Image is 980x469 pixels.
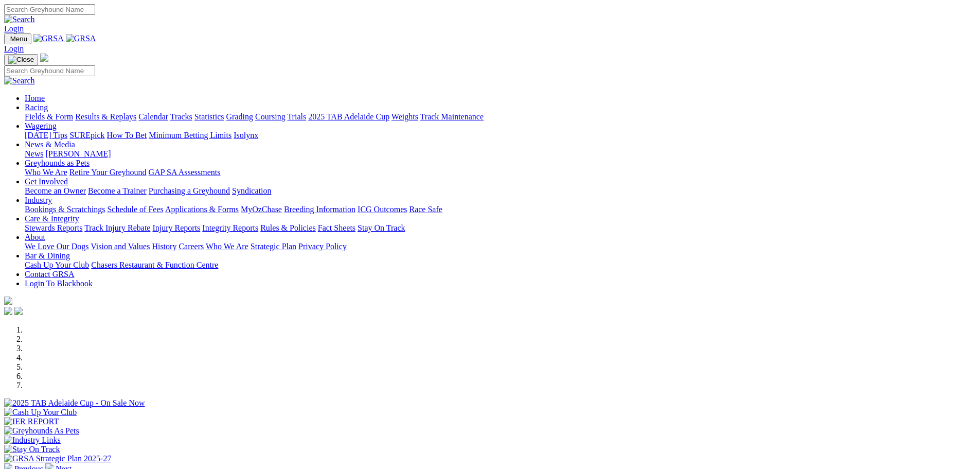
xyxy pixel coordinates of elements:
a: [PERSON_NAME] [45,149,111,158]
a: Who We Are [206,242,248,251]
a: Breeding Information [284,205,355,214]
input: Search [4,65,95,76]
a: Trials [287,112,306,121]
a: Fact Sheets [318,223,355,232]
a: Home [25,94,45,102]
img: Close [8,56,34,64]
a: News & Media [25,140,75,149]
a: Become an Owner [25,186,86,195]
a: Integrity Reports [202,223,258,232]
a: Injury Reports [152,223,200,232]
a: News [25,149,43,158]
a: Syndication [232,186,271,195]
a: History [152,242,176,251]
img: IER REPORT [4,417,59,426]
a: [DATE] Tips [25,131,67,140]
div: Care & Integrity [25,223,976,233]
a: About [25,233,45,241]
a: Chasers Restaurant & Function Centre [91,260,218,269]
img: Greyhounds As Pets [4,426,79,436]
img: Cash Up Your Club [4,408,77,417]
a: MyOzChase [241,205,282,214]
a: Calendar [138,112,168,121]
a: Track Injury Rebate [84,223,150,232]
a: Vision and Values [91,242,150,251]
img: Stay On Track [4,445,60,454]
a: Cash Up Your Club [25,260,89,269]
a: Fields & Form [25,112,73,121]
a: How To Bet [107,131,147,140]
a: Statistics [194,112,224,121]
img: Search [4,15,35,24]
a: Login To Blackbook [25,279,93,288]
a: Weights [391,112,418,121]
img: GRSA [66,34,96,43]
a: Become a Trainer [88,186,147,195]
a: Wagering [25,121,57,130]
a: We Love Our Dogs [25,242,88,251]
a: Race Safe [409,205,442,214]
img: 2025 TAB Adelaide Cup - On Sale Now [4,398,145,408]
img: GRSA Strategic Plan 2025-27 [4,454,111,463]
img: twitter.svg [14,307,23,315]
a: Care & Integrity [25,214,79,223]
a: Who We Are [25,168,67,177]
a: Retire Your Greyhound [69,168,147,177]
a: Stay On Track [358,223,405,232]
div: Industry [25,205,976,214]
a: GAP SA Assessments [149,168,221,177]
a: Greyhounds as Pets [25,159,90,167]
div: Greyhounds as Pets [25,168,976,177]
div: About [25,242,976,251]
a: Rules & Policies [260,223,316,232]
img: Search [4,76,35,85]
a: Minimum Betting Limits [149,131,231,140]
a: Racing [25,103,48,112]
a: 2025 TAB Adelaide Cup [308,112,389,121]
a: Strategic Plan [251,242,296,251]
a: Stewards Reports [25,223,82,232]
div: News & Media [25,149,976,159]
a: Bar & Dining [25,251,70,260]
a: SUREpick [69,131,104,140]
a: Track Maintenance [420,112,484,121]
a: Coursing [255,112,286,121]
input: Search [4,4,95,15]
a: Isolynx [234,131,258,140]
a: Industry [25,196,52,204]
div: Racing [25,112,976,121]
div: Wagering [25,131,976,140]
span: Menu [10,35,27,43]
a: Applications & Forms [165,205,239,214]
button: Toggle navigation [4,54,38,65]
a: Grading [226,112,253,121]
div: Get Involved [25,186,976,196]
img: logo-grsa-white.png [4,297,12,305]
img: logo-grsa-white.png [40,54,48,62]
a: Get Involved [25,177,68,186]
a: Schedule of Fees [107,205,163,214]
img: GRSA [33,34,64,43]
div: Bar & Dining [25,260,976,270]
a: Privacy Policy [298,242,347,251]
img: facebook.svg [4,307,12,315]
a: Login [4,24,24,33]
button: Toggle navigation [4,33,31,44]
a: Bookings & Scratchings [25,205,105,214]
a: Contact GRSA [25,270,74,279]
a: ICG Outcomes [358,205,407,214]
a: Results & Replays [75,112,136,121]
a: Login [4,44,24,53]
a: Tracks [170,112,192,121]
a: Careers [179,242,204,251]
a: Purchasing a Greyhound [149,186,230,195]
img: Industry Links [4,436,61,445]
